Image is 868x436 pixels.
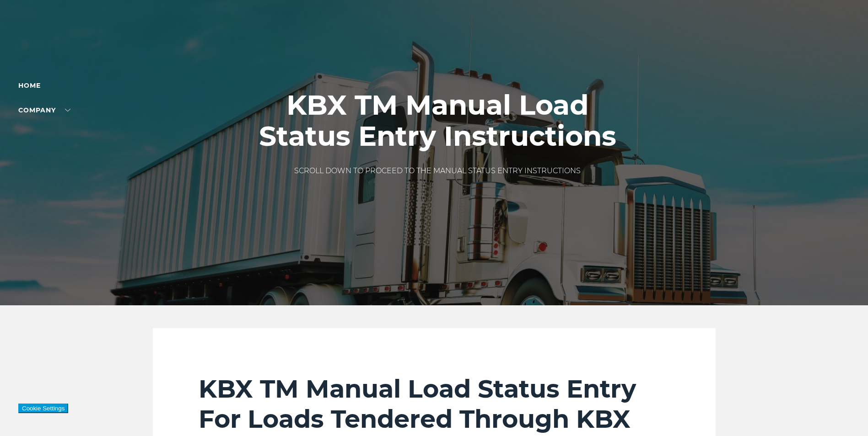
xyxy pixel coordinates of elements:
[18,81,41,90] a: Home
[250,90,625,152] h1: KBX TM Manual Load Status Entry Instructions
[250,165,625,176] p: SCROLL DOWN TO PROCEED TO THE MANUAL STATUS ENTRY INSTRUCTIONS
[18,106,70,114] a: Company
[18,404,68,413] button: Cookie Settings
